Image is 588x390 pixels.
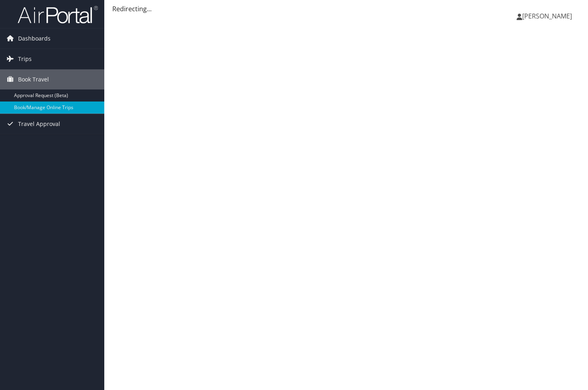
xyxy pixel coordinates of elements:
[18,49,32,69] span: Trips
[18,28,51,49] span: Dashboards
[112,4,580,14] div: Redirecting...
[517,4,580,28] a: [PERSON_NAME]
[522,12,572,20] span: [PERSON_NAME]
[18,114,60,134] span: Travel Approval
[18,69,49,89] span: Book Travel
[18,5,98,24] img: airportal-logo.png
